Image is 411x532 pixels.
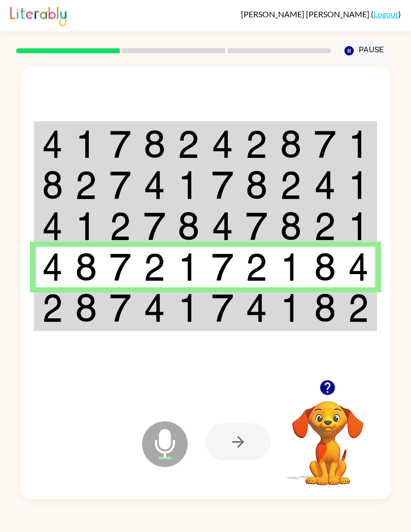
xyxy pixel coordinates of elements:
span: [PERSON_NAME] [PERSON_NAME] [241,9,371,19]
img: 4 [348,253,369,282]
img: 1 [348,171,369,199]
img: 1 [178,293,199,322]
img: 8 [144,130,165,159]
img: 2 [314,212,336,241]
img: 2 [280,171,302,199]
img: 7 [212,171,233,199]
img: 4 [42,130,63,159]
img: Literably [10,4,66,26]
img: 4 [246,293,267,322]
img: 8 [178,212,199,241]
img: 2 [246,253,267,282]
img: 7 [144,212,165,241]
video: Your browser must support playing .mp4 files to use Literably. Please try using another browser. [277,385,379,487]
img: 2 [144,253,165,282]
img: 4 [144,171,165,199]
img: 1 [178,253,199,282]
img: 1 [348,130,369,159]
img: 1 [75,212,97,241]
img: 7 [314,130,336,159]
img: 8 [280,212,302,241]
button: Pause [339,39,391,62]
img: 4 [42,212,63,241]
img: 7 [110,130,131,159]
img: 4 [42,253,63,282]
img: 2 [178,130,199,159]
img: 8 [280,130,302,159]
img: 1 [75,130,97,159]
img: 4 [314,171,336,199]
img: 4 [144,293,165,322]
img: 2 [246,130,267,159]
img: 7 [110,253,131,282]
img: 1 [280,253,302,282]
img: 7 [110,293,131,322]
img: 4 [212,212,233,241]
img: 8 [42,171,63,199]
img: 2 [75,171,97,199]
img: 1 [348,212,369,241]
img: 7 [212,253,233,282]
img: 1 [178,171,199,199]
img: 8 [75,293,97,322]
img: 8 [246,171,267,199]
img: 8 [75,253,97,282]
img: 2 [42,293,63,322]
img: 2 [348,293,369,322]
img: 8 [314,293,336,322]
img: 4 [212,130,233,159]
img: 7 [110,171,131,199]
img: 7 [212,293,233,322]
div: ( ) [241,9,401,19]
a: Logout [373,9,398,19]
img: 1 [280,293,302,322]
img: 8 [314,253,336,282]
img: 7 [246,212,267,241]
img: 2 [110,212,131,241]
